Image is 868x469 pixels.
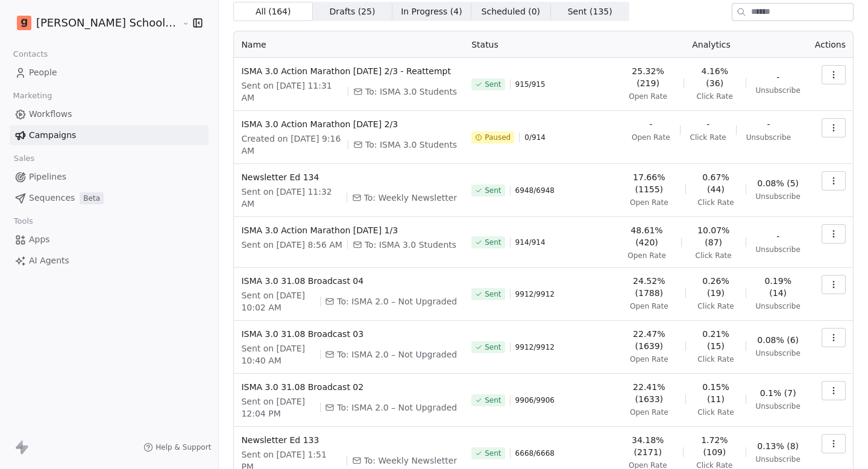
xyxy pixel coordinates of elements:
[696,275,735,299] span: 0.26% (19)
[29,129,76,142] span: Campaigns
[622,224,671,248] span: 48.61% (420)
[10,188,209,208] a: SequencesBeta
[696,381,735,405] span: 0.15% (11)
[756,401,800,411] span: Unsubscribe
[760,387,796,399] span: 0.1% (7)
[515,395,555,405] span: 9906 / 9906
[615,31,808,58] th: Analytics
[241,381,457,393] span: ISMA 3.0 31.08 Broadcast 02
[767,118,770,130] span: -
[29,254,69,267] span: AI Agents
[10,167,209,187] a: Pipelines
[696,251,732,260] span: Click Rate
[706,118,709,130] span: -
[29,233,50,246] span: Apps
[241,118,457,130] span: ISMA 3.0 Action Marathon [DATE] 2/3
[756,301,800,311] span: Unsubscribe
[485,449,501,458] span: Sent
[241,328,457,340] span: ISMA 3.0 31.08 Broadcast 03
[241,133,343,157] span: Created on [DATE] 9:16 AM
[697,354,734,364] span: Click Rate
[241,186,341,210] span: Sent on [DATE] 11:32 AM
[337,295,457,307] span: To: ISMA 2.0 – Not Upgraded
[14,13,174,33] button: [PERSON_NAME] School of Finance LLP
[10,230,209,250] a: Apps
[622,381,676,405] span: 22.41% (1633)
[29,108,72,121] span: Workflows
[8,45,53,63] span: Contacts
[29,192,75,204] span: Sequences
[622,434,673,458] span: 34.18% (2171)
[365,239,456,251] span: To: ISMA 3.0 Students
[364,192,458,204] span: To: Weekly Newsletter
[622,275,676,299] span: 24.52% (1788)
[241,342,315,367] span: Sent on [DATE] 10:40 AM
[629,92,667,101] span: Open Rate
[29,171,66,183] span: Pipelines
[515,80,546,89] span: 915 / 915
[697,198,734,207] span: Click Rate
[365,86,457,98] span: To: ISMA 3.0 Students
[515,342,555,352] span: 9912 / 9912
[776,230,779,242] span: -
[143,442,211,452] a: Help & Support
[756,275,800,299] span: 0.19% (14)
[746,133,791,142] span: Unsubscribe
[757,334,799,346] span: 0.08% (6)
[622,65,674,89] span: 25.32% (219)
[10,251,209,271] a: AI Agents
[756,86,800,95] span: Unsubscribe
[8,87,57,105] span: Marketing
[241,289,315,313] span: Sent on [DATE] 10:02 AM
[241,395,315,420] span: Sent on [DATE] 12:04 PM
[756,245,800,254] span: Unsubscribe
[808,31,853,58] th: Actions
[80,192,104,204] span: Beta
[515,289,555,299] span: 9912 / 9912
[515,186,555,195] span: 6948 / 6948
[485,186,501,195] span: Sent
[241,224,457,236] span: ISMA 3.0 Action Marathon [DATE] 1/3
[485,342,501,352] span: Sent
[630,301,668,311] span: Open Rate
[485,238,501,247] span: Sent
[690,133,726,142] span: Click Rate
[29,66,57,79] span: People
[485,395,501,405] span: Sent
[515,449,555,458] span: 6668 / 6668
[17,16,31,30] img: Goela%20School%20Logos%20(4).png
[241,80,343,104] span: Sent on [DATE] 11:31 AM
[241,65,457,77] span: ISMA 3.0 Action Marathon [DATE] 2/3 - Reattempt
[337,401,457,414] span: To: ISMA 2.0 – Not Upgraded
[622,171,676,195] span: 17.66% (1155)
[10,63,209,83] a: People
[485,80,501,89] span: Sent
[10,104,209,124] a: Workflows
[696,328,735,352] span: 0.21% (15)
[649,118,652,130] span: -
[8,150,40,168] span: Sales
[627,251,666,260] span: Open Rate
[8,212,38,230] span: Tools
[776,71,779,83] span: -
[630,408,668,417] span: Open Rate
[482,5,541,18] span: Scheduled ( 0 )
[330,5,376,18] span: Drafts ( 25 )
[697,92,733,101] span: Click Rate
[241,434,457,446] span: Newsletter Ed 133
[622,328,676,352] span: 22.47% (1639)
[365,139,457,151] span: To: ISMA 3.0 Students
[241,239,342,251] span: Sent on [DATE] 8:56 AM
[485,133,511,142] span: Paused
[524,133,546,142] span: 0 / 914
[691,224,736,248] span: 10.07% (87)
[241,275,457,287] span: ISMA 3.0 31.08 Broadcast 04
[697,301,734,311] span: Click Rate
[694,65,736,89] span: 4.16% (36)
[515,238,546,247] span: 914 / 914
[756,348,800,358] span: Unsubscribe
[10,125,209,145] a: Campaigns
[36,15,179,31] span: [PERSON_NAME] School of Finance LLP
[156,442,211,452] span: Help & Support
[630,198,668,207] span: Open Rate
